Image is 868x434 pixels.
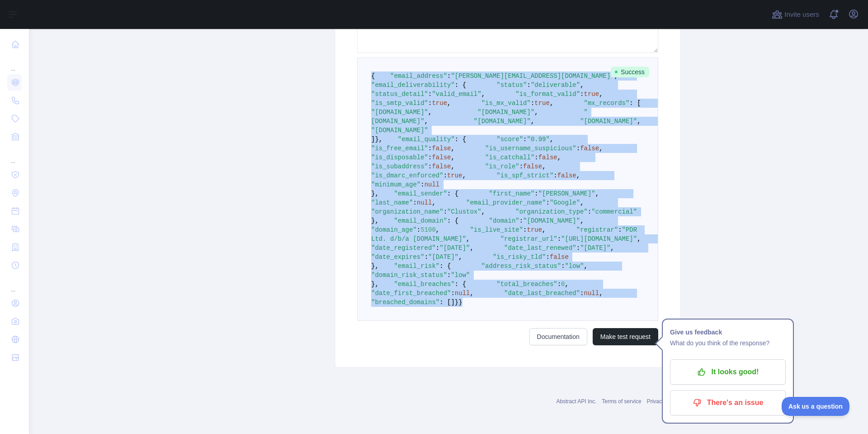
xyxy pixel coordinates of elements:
[584,100,630,107] span: "mx_records"
[561,235,637,243] span: "[URL][DOMAIN_NAME]"
[462,172,466,179] span: ,
[439,299,455,306] span: : []
[455,299,458,306] span: }
[496,281,557,288] span: "total_breaches"
[371,226,417,234] span: "domain_age"
[428,163,432,170] span: :
[371,281,379,288] span: },
[670,338,786,348] p: What do you think of the response?
[489,217,519,224] span: "domain"
[637,235,641,243] span: ,
[481,100,531,107] span: "is_mx_valid"
[531,118,534,125] span: ,
[7,54,22,72] div: ...
[371,190,379,197] span: },
[7,275,22,293] div: ...
[428,154,432,161] span: :
[561,281,565,288] span: 0
[770,7,821,22] button: Invite users
[425,118,428,125] span: ,
[534,109,538,116] span: ,
[599,91,603,98] span: ,
[584,262,588,270] span: ,
[784,10,819,20] span: Invite users
[371,72,375,80] span: {
[439,262,451,270] span: : {
[611,67,649,77] span: Success
[527,81,531,89] span: :
[550,136,553,143] span: ,
[670,359,786,385] button: It looks good!
[496,136,523,143] span: "score"
[782,397,850,416] iframe: Toggle Customer Support
[428,109,432,116] span: ,
[371,127,428,134] span: "[DOMAIN_NAME]"
[371,100,428,107] span: "is_smtp_valid"
[531,100,534,107] span: :
[477,109,534,116] span: "[DOMAIN_NAME]"
[588,208,591,215] span: :
[580,91,584,98] span: :
[432,199,435,206] span: ,
[371,262,379,270] span: },
[576,145,580,152] span: :
[394,262,439,270] span: "email_risk"
[523,163,542,170] span: false
[371,208,443,215] span: "organization_name"
[647,398,680,405] a: Privacy policy
[557,154,561,161] span: ,
[602,398,641,405] a: Terms of service
[371,81,455,89] span: "email_deliverability"
[443,208,447,215] span: :
[500,235,557,243] span: "registrar_url"
[519,217,523,224] span: :
[371,272,447,279] span: "domain_risk_status"
[420,181,424,188] span: :
[580,217,584,224] span: ,
[371,290,451,297] span: "date_first_breached"
[455,81,466,89] span: : {
[451,145,454,152] span: ,
[538,154,557,161] span: false
[534,100,550,107] span: true
[584,290,599,297] span: null
[455,290,470,297] span: null
[527,226,542,234] span: true
[523,136,527,143] span: :
[428,91,432,98] span: :
[371,136,375,143] span: ]
[458,253,462,261] span: ,
[593,328,658,345] button: Make test request
[428,145,432,152] span: :
[447,272,451,279] span: :
[371,217,379,224] span: },
[534,190,538,197] span: :
[481,262,561,270] span: "address_risk_status"
[496,81,527,89] span: "status"
[580,118,637,125] span: "[DOMAIN_NAME]"
[576,226,618,234] span: "registrar"
[557,281,561,288] span: :
[610,244,614,252] span: ,
[7,147,22,165] div: ...
[557,398,597,405] a: Abstract API Inc.
[451,154,454,161] span: ,
[425,253,428,261] span: :
[432,91,481,98] span: "valid_email"
[515,208,588,215] span: "organization_type"
[420,226,436,234] span: 5100
[455,281,466,288] span: : {
[428,253,458,261] span: "[DATE]"
[443,172,447,179] span: :
[371,91,428,98] span: "status_detail"
[550,100,553,107] span: ,
[474,118,531,125] span: "[DOMAIN_NAME]"
[394,190,447,197] span: "email_sender"
[599,290,603,297] span: ,
[637,118,641,125] span: ,
[485,154,534,161] span: "is_catchall"
[371,181,420,188] span: "minimum_age"
[504,290,580,297] span: "date_last_breached"
[538,190,595,197] span: "[PERSON_NAME]"
[580,145,599,152] span: false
